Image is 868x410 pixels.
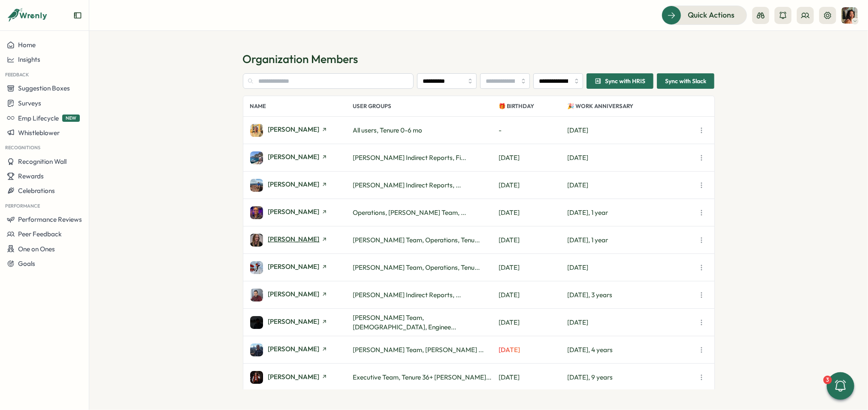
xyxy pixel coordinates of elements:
a: Aimee Weston[PERSON_NAME] [250,234,353,247]
span: Executive Team, Tenure 36+ [PERSON_NAME]... [353,373,492,381]
span: Performance Reviews [18,215,82,223]
img: Adrian Pearcey [250,206,263,219]
img: Adam Hojeij [250,124,263,137]
p: [DATE], 1 year [568,208,696,217]
button: Quick Actions [662,6,747,24]
span: Goals [18,259,35,268]
span: [PERSON_NAME] [268,208,320,215]
p: [DATE] [499,235,568,245]
img: Alex Marshall [250,344,263,356]
img: Adria Figueres [250,179,263,192]
span: Emp Lifecycle [18,114,59,122]
p: [DATE] [499,345,568,355]
span: Celebrations [18,187,55,195]
a: Alex Preece[PERSON_NAME] [250,371,353,384]
p: Name [250,96,353,116]
span: [PERSON_NAME] Indirect Reports, ... [353,291,461,299]
h1: Organization Members [243,51,715,66]
p: [DATE] [499,318,568,327]
img: Alex Hayward [250,316,263,329]
button: 3 [827,372,854,400]
span: Insights [18,55,40,63]
img: Alara Kivilcim [250,261,263,274]
span: Whistleblower [18,129,60,137]
button: Sync with HRIS [587,73,653,89]
p: - [499,126,568,135]
div: 3 [823,376,832,384]
span: [PERSON_NAME] [268,154,320,160]
p: [DATE] [568,263,696,272]
a: Alex Hayward[PERSON_NAME] [250,316,353,329]
p: [DATE] [499,208,568,217]
p: [DATE] [499,290,568,300]
p: [DATE], 4 years [568,345,696,355]
a: Alberto Roldan[PERSON_NAME] [250,289,353,301]
p: 🎁 Birthday [499,96,568,116]
img: Alberto Roldan [250,289,263,301]
a: Adria Figueres[PERSON_NAME] [250,179,353,192]
span: Surveys [18,99,41,107]
span: [PERSON_NAME] Team, Operations, Tenu... [353,263,480,271]
p: [DATE] [568,181,696,190]
p: [DATE] [499,181,568,190]
p: [DATE] [568,318,696,327]
p: [DATE] [499,153,568,163]
p: [DATE], 1 year [568,235,696,245]
p: [DATE] [568,126,696,135]
p: [DATE] [568,153,696,163]
a: Adam Ursell[PERSON_NAME] [250,151,353,164]
span: Operations, [PERSON_NAME] Team, ... [353,208,466,217]
img: Viveca Riley [841,7,858,24]
span: [PERSON_NAME] Indirect Reports, ... [353,181,461,189]
p: 🎉 Work Anniversary [568,96,696,116]
p: [DATE] [499,373,568,382]
span: Sync with Slack [665,74,706,88]
p: [DATE], 9 years [568,373,696,382]
span: [PERSON_NAME] [268,374,320,380]
button: Sync with Slack [657,73,714,89]
a: Adam Hojeij[PERSON_NAME] [250,124,353,137]
span: [PERSON_NAME] [268,291,320,297]
span: [PERSON_NAME] Team, [DEMOGRAPHIC_DATA], Enginee... [353,314,457,331]
span: [PERSON_NAME] [268,236,320,242]
img: Aimee Weston [250,234,263,247]
span: [PERSON_NAME] [268,126,320,133]
img: Alex Preece [250,371,263,384]
span: Recognition Wall [18,157,67,166]
span: [PERSON_NAME] Team, [PERSON_NAME] ... [353,346,484,354]
a: Alex Marshall[PERSON_NAME] [250,344,353,356]
p: User Groups [353,96,499,116]
span: One on Ones [18,245,55,253]
button: Expand sidebar [73,11,82,20]
span: [PERSON_NAME] [268,318,320,325]
span: Peer Feedback [18,230,62,238]
span: [PERSON_NAME] [268,263,320,270]
span: Home [18,41,36,49]
span: Sync with HRIS [605,78,645,84]
a: Adrian Pearcey[PERSON_NAME] [250,206,353,219]
span: NEW [62,115,80,122]
p: [DATE] [499,263,568,272]
img: Adam Ursell [250,151,263,164]
span: [PERSON_NAME] Indirect Reports, Fi... [353,154,466,162]
span: [PERSON_NAME] Team, Operations, Tenu... [353,236,480,244]
span: Rewards [18,172,44,180]
span: All users, Tenure 0-6 mo [353,126,423,134]
a: Alara Kivilcim[PERSON_NAME] [250,261,353,274]
span: [PERSON_NAME] [268,181,320,187]
span: [PERSON_NAME] [268,346,320,352]
p: [DATE], 3 years [568,290,696,300]
span: Suggestion Boxes [18,84,70,92]
span: Quick Actions [688,9,735,21]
